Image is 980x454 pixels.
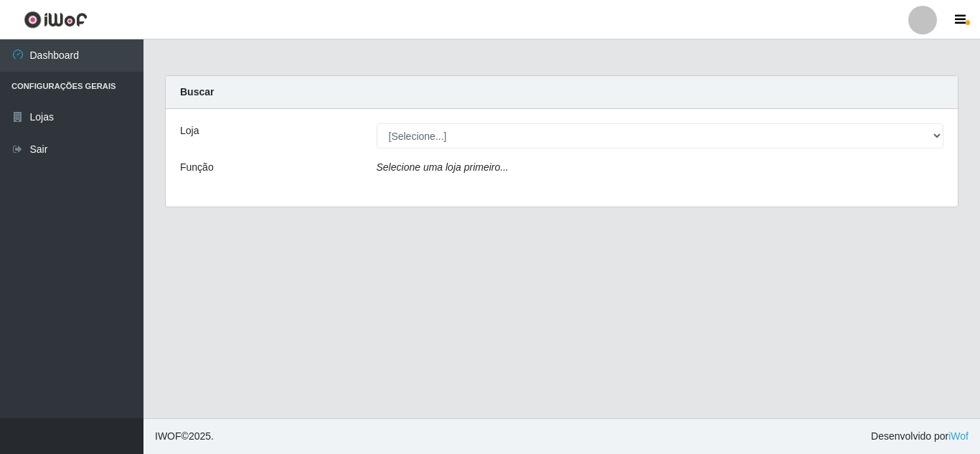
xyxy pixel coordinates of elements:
[180,86,214,98] strong: Buscar
[155,430,182,442] span: IWOF
[155,429,214,444] span: © 2025 .
[180,160,214,175] label: Função
[948,430,969,442] a: iWof
[180,123,199,138] label: Loja
[24,11,88,29] img: CoreUI Logo
[871,429,969,444] span: Desenvolvido por
[377,161,509,173] i: Selecione uma loja primeiro...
